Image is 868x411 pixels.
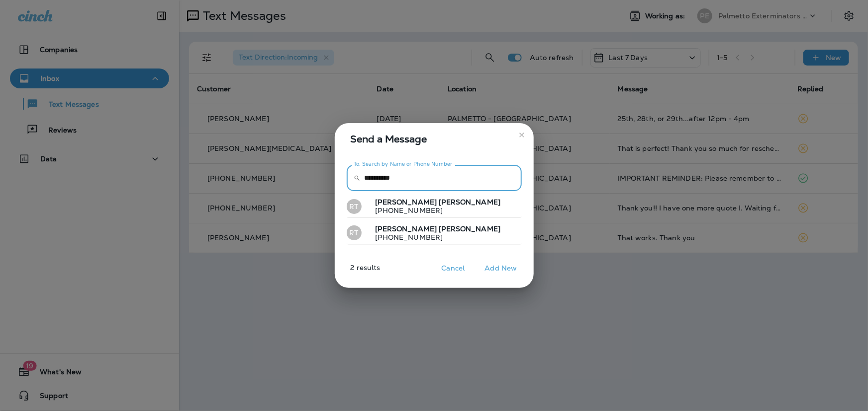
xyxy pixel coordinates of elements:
span: [PERSON_NAME] [439,198,500,206]
p: [PHONE_NUMBER] [368,206,501,214]
div: RT [347,199,362,214]
div: RT [347,225,362,240]
button: Cancel [435,261,472,276]
span: [PERSON_NAME] [439,224,500,233]
button: close [514,127,530,143]
button: Add New [480,261,522,276]
button: RT[PERSON_NAME] [PERSON_NAME][PHONE_NUMBER] [347,195,522,218]
p: 2 results [331,264,381,279]
p: [PHONE_NUMBER] [368,233,501,241]
span: [PERSON_NAME] [376,224,437,233]
button: RT[PERSON_NAME] [PERSON_NAME][PHONE_NUMBER] [347,222,522,245]
span: [PERSON_NAME] [376,198,437,206]
span: Send a Message [351,131,522,147]
label: To: Search by Name or Phone Number [354,160,453,168]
